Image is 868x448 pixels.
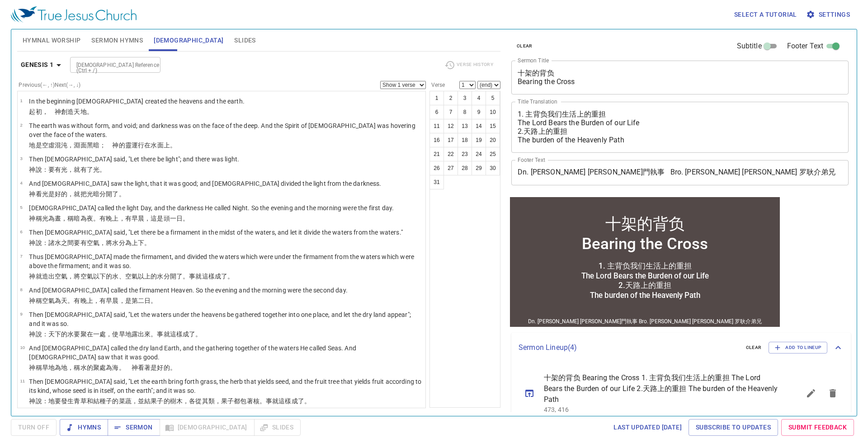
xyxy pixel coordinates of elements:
[99,239,151,246] wh7549: ，將水
[74,239,151,246] wh8432: 要有空氣
[737,41,762,52] span: Subtitle
[61,166,106,173] wh1961: 光
[443,91,458,105] button: 2
[99,397,311,405] wh2232: 種子
[119,273,234,280] wh4325: 、空氣
[74,330,202,338] wh4325: 要聚在
[11,6,137,23] img: True Jesus Church
[20,287,22,292] span: 8
[144,297,157,304] wh8145: 日
[443,119,458,133] button: 12
[29,165,239,174] p: 神
[154,35,223,46] span: [DEMOGRAPHIC_DATA]
[55,273,234,280] wh6213: 空氣
[472,119,486,133] button: 14
[486,91,500,105] button: 5
[36,330,202,338] wh430: 說
[151,273,234,280] wh5921: 的水
[42,297,157,304] wh7121: 空氣
[458,147,472,161] button: 23
[61,108,93,115] wh430: 創造
[99,166,106,173] wh216: 。
[769,342,827,354] button: Add to Lineup
[151,364,176,371] wh7200: 是好的
[429,147,444,161] button: 21
[472,161,486,175] button: 29
[151,330,202,338] wh7200: 。事就這樣成了。
[486,133,500,147] button: 20
[486,105,500,119] button: 10
[519,342,739,353] p: Sermon Lineup ( 4 )
[29,238,403,247] p: 神
[259,397,311,405] wh2233: 。事就這樣成了。
[99,141,176,149] wh2822: ； 神
[29,344,423,362] p: And [DEMOGRAPHIC_DATA] called the dry land Earth, and the gathering together of the waters He cal...
[613,422,682,433] span: Last updated [DATE]
[741,342,767,353] button: clear
[29,155,239,164] p: Then [DEMOGRAPHIC_DATA] said, "Let there be light"; and there was light.
[93,330,202,338] wh413: 一
[132,141,176,149] wh7307: 運行
[42,364,176,371] wh7121: 旱地
[29,286,347,295] p: And [DEMOGRAPHIC_DATA] called the firmament Heaven. So the evening and the morning were the secon...
[458,91,472,105] button: 3
[458,133,472,147] button: 18
[472,147,486,161] button: 24
[67,190,125,198] wh2896: ，就把光
[176,215,189,222] wh259: 日
[36,364,176,371] wh430: 稱
[125,330,202,338] wh3004: 地露出來
[112,397,311,405] wh2233: 的菜蔬
[151,297,157,304] wh3117: 。
[472,105,486,119] button: 9
[48,215,189,222] wh216: 為晝
[511,333,851,363] div: Sermon Lineup(4)clearAdd to Lineup
[508,195,782,329] iframe: from-child
[486,119,500,133] button: 15
[157,141,176,149] wh4325: 面
[87,108,93,115] wh776: 。
[119,364,176,371] wh3220: 。 神
[29,296,347,305] p: 神
[746,344,762,352] span: clear
[55,364,176,371] wh3004: 為地
[106,330,202,338] wh4725: ，使旱
[36,141,176,149] wh776: 是
[227,273,234,280] wh3651: 。
[74,397,311,405] wh1876: 青草
[29,141,423,150] p: 地
[55,330,202,338] wh8064: 下的水
[234,35,255,46] span: Slides
[29,330,423,339] p: 神
[29,97,245,106] p: In the beginning [DEMOGRAPHIC_DATA] created the heavens and the earth.
[472,91,486,105] button: 4
[42,330,202,338] wh559: ：天
[55,397,311,405] wh776: 要發生
[808,9,850,20] span: Settings
[36,190,125,198] wh430: 看
[99,190,125,198] wh2822: 分開了
[21,59,54,71] b: Genesis 1
[87,364,176,371] wh4325: 的聚
[67,273,234,280] wh7549: ，將空氣
[429,105,444,119] button: 6
[99,364,176,371] wh4723: 處為海
[93,273,234,280] wh7549: 以下
[67,141,176,149] wh922: ，淵
[119,190,125,198] wh914: 。
[29,252,423,270] p: Thus [DEMOGRAPHIC_DATA] made the firmament, and divided the waters which were under the firmament...
[151,397,311,405] wh6213: 果子
[429,91,444,105] button: 1
[183,273,234,280] wh914: 。事就這樣成了
[29,396,423,406] p: 神
[518,110,842,144] textarea: 1. 主背负我们生活上的重担 The Lord Bears the Burden of our Life 2.天路上的重担 The burden of the Heavenly Path
[125,239,151,246] wh914: 為上下。
[61,239,151,246] wh4325: 之間
[60,419,108,436] button: Hymns
[164,397,311,405] wh6529: 的樹木
[19,82,80,88] label: Previous (←, ↑) Next (→, ↓)
[29,121,423,139] p: The earth was without form, and void; and darkness was on the face of the deep. And the Spirit of...
[29,107,245,116] p: 起初
[20,311,22,316] span: 9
